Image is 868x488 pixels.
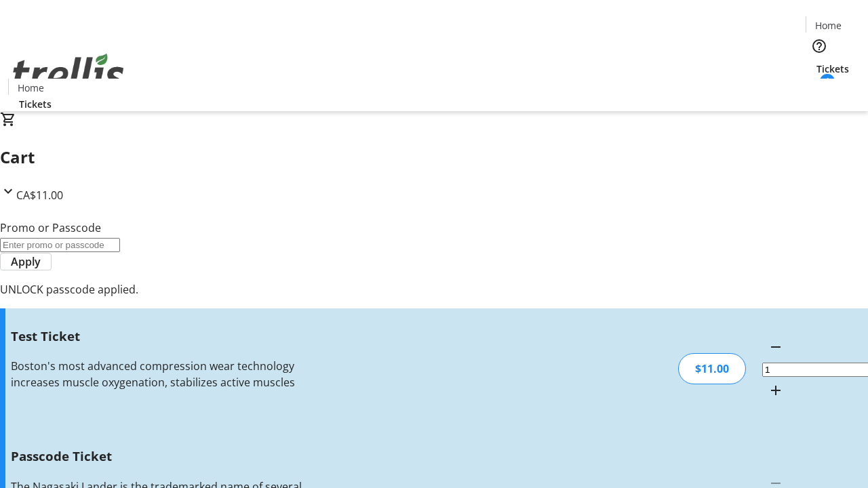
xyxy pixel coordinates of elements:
a: Home [806,18,850,33]
span: CA$11.00 [16,188,63,203]
a: Tickets [806,62,860,76]
button: Cart [806,76,833,103]
div: $11.00 [678,353,746,384]
button: Decrement by one [762,333,789,361]
div: Boston's most advanced compression wear technology increases muscle oxygenation, stabilizes activ... [11,358,307,390]
span: Home [815,18,842,33]
button: Increment by one [762,377,789,404]
img: Orient E2E Organization pI0MvkENdL's Logo [8,39,129,106]
span: Tickets [816,62,849,76]
a: Tickets [8,97,62,111]
span: Tickets [19,97,52,111]
h3: Passcode Ticket [11,447,307,466]
span: Home [18,81,44,95]
span: Apply [11,253,41,270]
h3: Test Ticket [11,327,307,346]
a: Home [9,81,52,95]
button: Help [806,33,833,60]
